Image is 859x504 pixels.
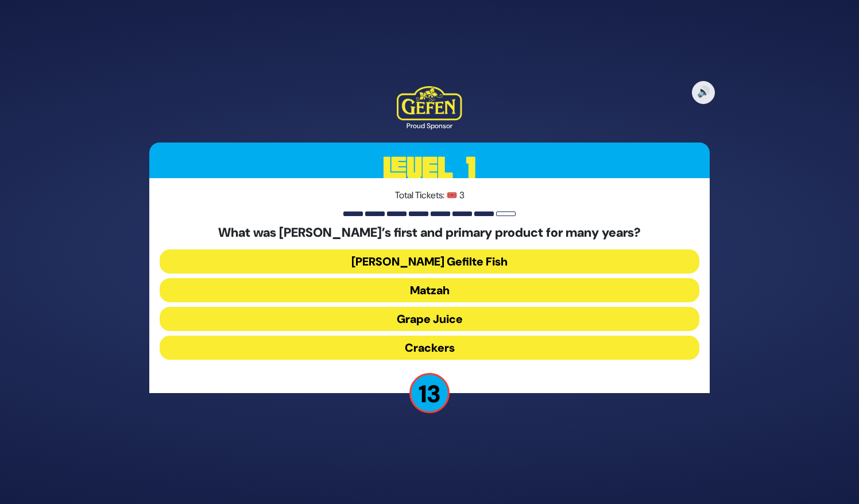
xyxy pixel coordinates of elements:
[409,373,450,413] p: 13
[160,307,699,331] button: Grape Juice
[692,81,715,104] button: 🔊
[160,278,699,302] button: Matzah
[160,249,699,274] button: [PERSON_NAME] Gefilte Fish
[160,188,699,202] p: Total Tickets: 🎟️ 3
[160,225,699,240] h5: What was [PERSON_NAME]’s first and primary product for many years?
[397,121,462,131] div: Proud Sponsor
[160,336,699,360] button: Crackers
[149,143,710,194] h3: Level 1
[397,86,462,121] img: Kedem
